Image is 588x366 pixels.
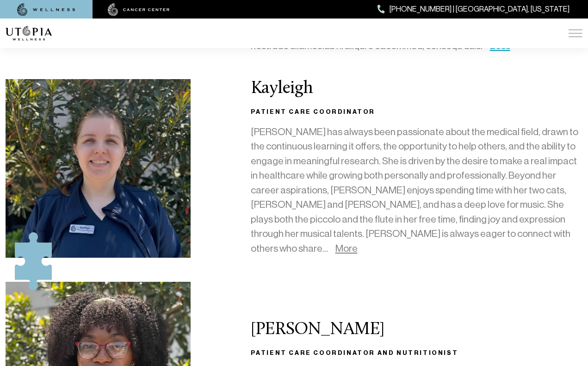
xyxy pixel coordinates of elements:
[490,40,510,51] a: Less
[251,79,582,99] h2: Kayleigh
[6,26,52,41] img: logo
[569,30,582,37] img: icon-hamburger
[15,232,52,290] img: icon
[17,3,75,16] img: wellness
[6,79,191,257] img: Kayleigh%20pic%20(1).jpg
[251,320,582,340] h2: [PERSON_NAME]
[335,243,358,254] a: More
[378,3,569,15] a: [PHONE_NUMBER] | [GEOGRAPHIC_DATA], [US_STATE]
[251,125,582,256] p: [PERSON_NAME] has always been passionate about the medical field, drawn to the continuous learnin...
[251,347,582,359] h3: Patient Care Coordinator and Nutritionist
[108,3,170,16] img: cancer center
[251,106,582,118] h3: Patient Care Coordinator
[390,3,569,15] span: [PHONE_NUMBER] | [GEOGRAPHIC_DATA], [US_STATE]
